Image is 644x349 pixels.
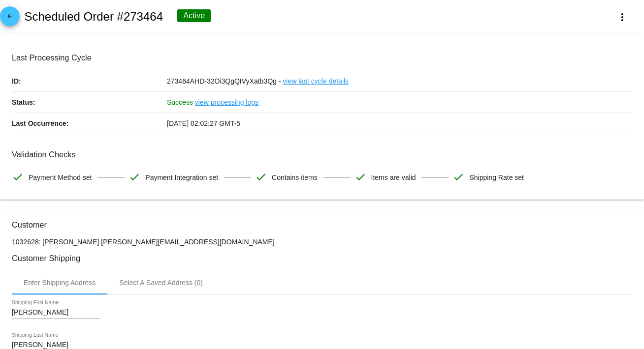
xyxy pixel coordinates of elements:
h3: Last Processing Cycle [12,53,632,62]
span: Shipping Rate set [469,167,524,188]
span: Payment Method set [29,167,92,188]
h3: Validation Checks [12,150,632,159]
p: Status: [12,92,167,113]
mat-icon: check [452,171,464,183]
div: Select A Saved Address (0) [119,279,203,287]
div: Enter Shipping Address [24,279,96,287]
span: Success [167,98,193,106]
span: [DATE] 02:02:27 GMT-5 [167,119,240,127]
p: Last Occurrence: [12,113,167,134]
a: view last cycle details [283,71,349,91]
p: 1032628: [PERSON_NAME] [PERSON_NAME][EMAIL_ADDRESS][DOMAIN_NAME] [12,238,632,246]
span: Contains items [272,167,318,188]
mat-icon: arrow_back [4,13,16,25]
span: Items are valid [371,167,416,188]
mat-icon: check [129,171,140,183]
input: Shipping First Name [12,309,100,317]
span: 273464AHD-32Oi3QgQIVyXatb3Qg - [167,77,281,85]
mat-icon: check [12,171,24,183]
span: Payment Integration set [145,167,218,188]
div: Active [177,9,211,22]
input: Shipping Last Name [12,341,100,349]
h3: Customer [12,220,632,230]
p: ID: [12,71,167,91]
mat-icon: check [255,171,267,183]
h2: Scheduled Order #273464 [24,10,163,24]
a: view processing logs [195,92,258,113]
mat-icon: check [354,171,366,183]
h3: Customer Shipping [12,254,632,263]
mat-icon: more_vert [616,11,628,23]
